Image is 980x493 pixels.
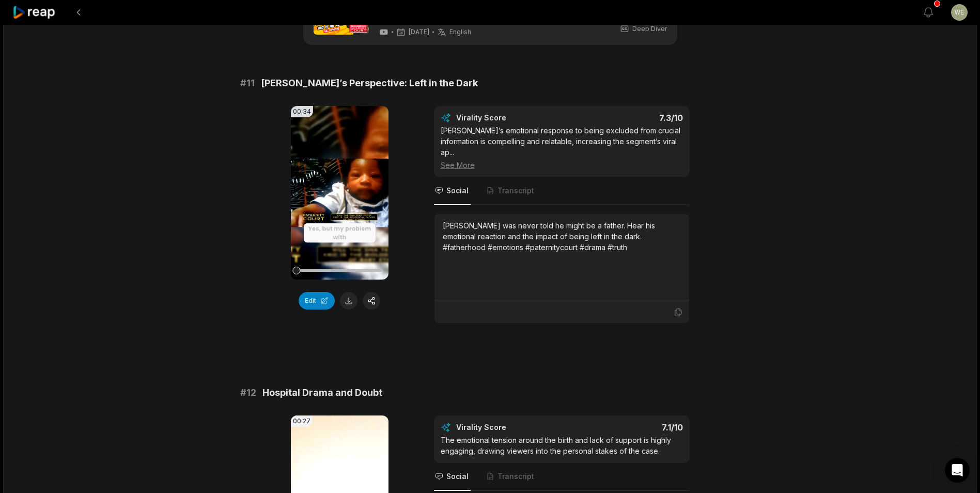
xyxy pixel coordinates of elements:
div: 7.3 /10 [572,113,683,123]
div: Open Intercom Messenger [945,458,970,483]
nav: Tabs [434,463,690,491]
span: Social [446,186,469,196]
span: Hospital Drama and Doubt [262,386,382,400]
span: Social [446,471,469,482]
span: # 11 [240,76,255,90]
span: Transcript [497,471,534,482]
div: The emotional tension around the birth and lack of support is highly engaging, drawing viewers in... [441,435,683,456]
div: Virality Score [456,422,567,433]
nav: Tabs [434,177,690,205]
div: 7.1 /10 [572,422,683,433]
div: Virality Score [456,113,567,123]
span: [PERSON_NAME]’s Perspective: Left in the Dark [261,76,478,90]
div: [PERSON_NAME]’s emotional response to being excluded from crucial information is compelling and r... [441,125,683,171]
span: Transcript [497,186,534,196]
span: # 12 [240,386,256,400]
video: Your browser does not support mp4 format. [291,106,388,280]
span: Deep Diver [632,24,667,34]
span: English [449,28,471,36]
div: See More [441,160,683,171]
span: [DATE] [409,28,429,36]
button: Edit [299,292,335,310]
div: [PERSON_NAME] was never told he might be a father. Hear his emotional reaction and the impact of ... [443,220,681,253]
